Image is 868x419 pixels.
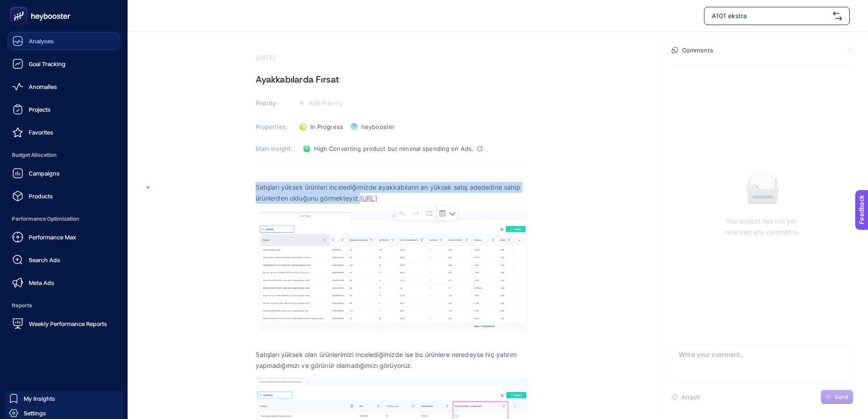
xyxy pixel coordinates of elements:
a: My Insights [5,391,123,406]
a: Meta Ads [7,274,120,292]
time: [DATE] [256,54,276,61]
p: Satışları yüksek olan ürünlerimizi incelediğimizde ise bu ürünlere neredeyse hiç yatırım yapmadığ... [256,349,529,371]
p: This project has not yet received any comments. [725,216,800,238]
h3: Main insight: [256,145,294,152]
span: Weekly Performance Reports [29,320,107,327]
button: Add Priority [296,98,345,109]
a: High Converting product but minimal spending on Ads. [299,141,487,156]
span: Attach [681,393,700,401]
span: Goal Tracking [29,60,66,67]
a: Weekly Performance Reports [7,315,120,333]
span: My Insights [24,395,55,402]
a: Goal Tracking [7,55,120,73]
h3: Priority: [256,99,294,107]
span: In Progress [310,123,343,130]
span: Add Priority [308,99,343,107]
a: Products [7,187,120,205]
span: Meta Ads [29,279,54,286]
span: Favorites [29,129,53,136]
img: 1730283986476-image.png [256,209,529,332]
span: Settings [24,409,46,417]
span: Anomalies [29,83,57,90]
span: Budget Allocation [7,146,120,164]
img: svg%3e [833,11,842,21]
a: [URL] [360,194,377,202]
h3: Properties: [256,123,294,130]
span: Performance Optimization [7,210,120,228]
p: Satışları yüksek ürünleri incelediğimizde ayakkabıların en yüksek satış adededine sahip ürünlerde... [256,182,529,204]
span: A101 ekstra [712,11,829,21]
span: Products [29,192,53,200]
a: Projects [7,100,120,119]
span: Performance Max [29,233,76,241]
span: Reports [7,296,120,315]
span: Feedback [5,3,35,10]
a: Performance Max [7,228,120,246]
span: Campaigns [29,170,60,177]
span: Search Ads [29,256,60,264]
button: Send [821,390,853,404]
span: heybooster [361,123,395,130]
h4: Comments [682,47,713,54]
span: Analyses [29,37,54,45]
span: Projects [29,106,51,113]
h1: Ayakkabılarda Fırsat [256,72,529,87]
a: Analyses [7,32,120,50]
a: Search Ads [7,251,120,269]
div: Editor contextual toolbar [395,207,457,220]
a: Anomalies [7,78,120,96]
span: High Converting product but minimal spending on Ads. [314,145,474,152]
a: Campaigns [7,164,120,182]
span: Send [835,393,848,401]
a: Favorites [7,123,120,141]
